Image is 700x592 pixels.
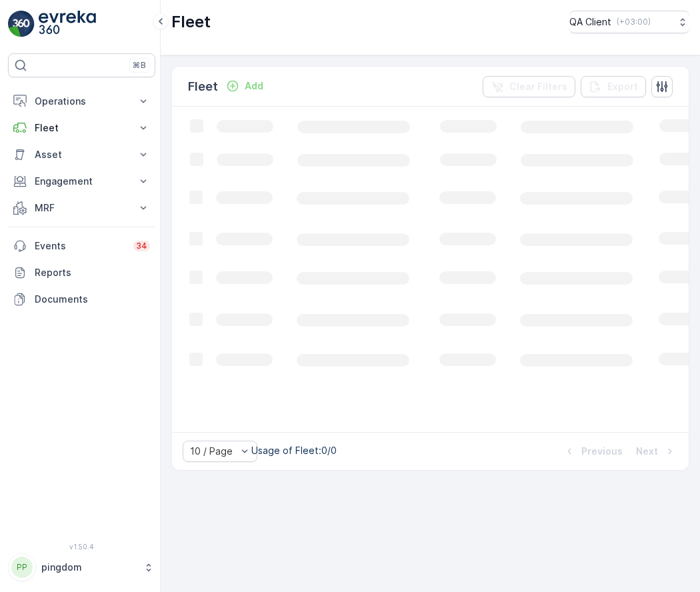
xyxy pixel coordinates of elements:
[8,88,155,115] button: Operations
[221,78,269,94] button: Add
[8,168,155,195] button: Engagement
[35,239,125,253] p: Events
[581,76,646,97] button: Export
[251,444,337,457] p: Usage of Fleet : 0/0
[35,266,150,279] p: Reports
[8,141,155,168] button: Asset
[607,80,638,93] p: Export
[617,17,651,27] p: ( +03:00 )
[569,15,611,29] p: QA Client
[136,241,147,251] p: 34
[509,80,567,93] p: Clear Filters
[245,79,263,93] p: Add
[188,77,218,96] p: Fleet
[41,561,137,574] p: pingdom
[8,115,155,141] button: Fleet
[569,11,689,33] button: QA Client(+03:00)
[636,445,658,458] p: Next
[171,11,211,33] p: Fleet
[35,175,129,188] p: Engagement
[483,76,575,97] button: Clear Filters
[8,286,155,313] a: Documents
[8,233,155,259] a: Events34
[8,553,155,581] button: PPpingdom
[35,201,129,215] p: MRF
[561,443,624,459] button: Previous
[8,195,155,221] button: MRF
[635,443,678,459] button: Next
[8,259,155,286] a: Reports
[35,121,129,135] p: Fleet
[8,11,35,37] img: logo
[35,293,150,306] p: Documents
[8,543,155,551] span: v 1.50.4
[39,11,96,37] img: logo_light-DOdMpM7g.png
[11,557,33,578] div: PP
[581,445,623,458] p: Previous
[133,60,146,71] p: ⌘B
[35,148,129,161] p: Asset
[35,95,129,108] p: Operations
